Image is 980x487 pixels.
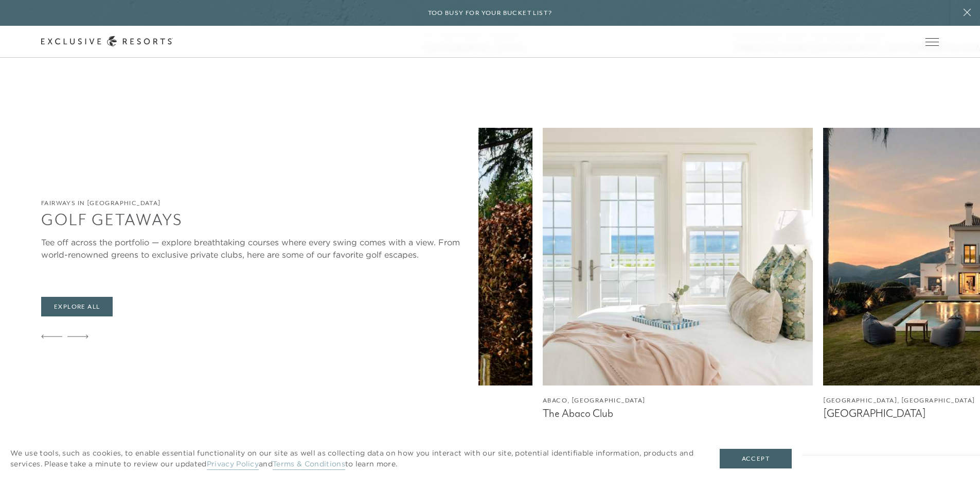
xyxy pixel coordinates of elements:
[10,448,699,469] p: We use tools, such as cookies, to enable essential functionality on our site as well as collectin...
[273,459,345,470] a: Terms & Conditions
[925,38,939,45] button: Open navigation
[41,236,468,261] div: Tee off across the portfolio — explore breathtaking courses where every swing comes with a view. ...
[207,459,259,470] a: Privacy Policy
[543,128,813,385] img: Bedroom in a private home overlooking the ocean in the Bahamas.
[720,449,792,468] button: Accept
[41,297,113,316] a: Explore All
[543,407,813,420] figcaption: The Abaco Club
[543,396,813,406] figcaption: Abaco, [GEOGRAPHIC_DATA]
[41,198,468,208] h6: Fairways in [GEOGRAPHIC_DATA]
[428,8,553,18] h6: Too busy for your bucket list?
